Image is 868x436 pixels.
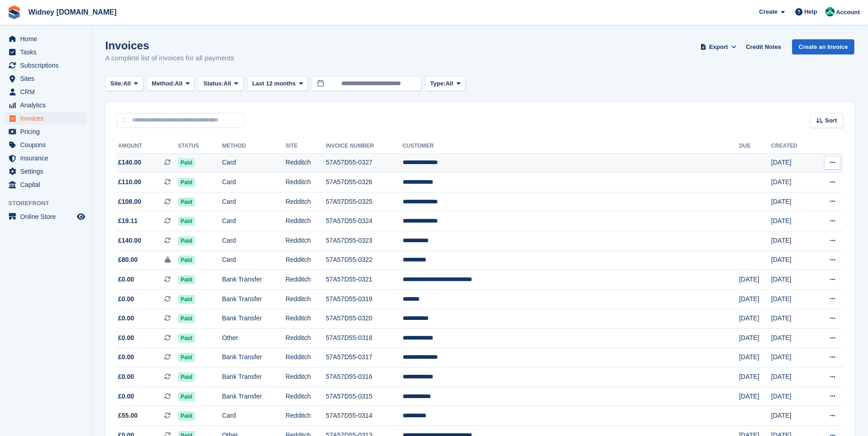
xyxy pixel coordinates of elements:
[771,387,813,406] td: [DATE]
[286,139,326,154] th: Site
[5,138,86,151] a: menu
[118,216,138,226] span: £19.11
[326,329,403,348] td: 57A57D55-0318
[222,231,286,251] td: Card
[739,270,771,290] td: [DATE]
[326,192,403,212] td: 57A57D55-0325
[326,289,403,309] td: 57A57D55-0319
[286,309,326,329] td: Redditch
[5,59,86,72] a: menu
[771,139,813,154] th: Created
[286,153,326,173] td: Redditch
[771,289,813,309] td: [DATE]
[5,112,86,125] a: menu
[739,139,771,154] th: Due
[222,270,286,290] td: Bank Transfer
[5,32,86,45] a: menu
[792,39,854,54] a: Create an Invoice
[20,152,75,165] span: Insurance
[771,309,813,329] td: [DATE]
[326,153,403,173] td: 57A57D55-0327
[825,7,835,16] img: Emma
[771,153,813,173] td: [DATE]
[105,53,234,64] p: A complete list of invoices for all payments
[20,46,75,58] span: Tasks
[20,112,75,125] span: Invoices
[178,255,195,265] span: Paid
[771,192,813,212] td: [DATE]
[825,116,837,125] span: Sort
[222,212,286,231] td: Card
[403,139,739,154] th: Customer
[20,125,75,138] span: Pricing
[326,367,403,387] td: 57A57D55-0316
[286,270,326,290] td: Redditch
[252,79,296,88] span: Last 12 months
[118,197,141,207] span: £108.00
[771,270,813,290] td: [DATE]
[222,329,286,348] td: Other
[5,72,86,85] a: menu
[8,199,91,208] span: Storefront
[5,125,86,138] a: menu
[118,177,141,187] span: £110.00
[178,392,195,401] span: Paid
[118,158,141,167] span: £140.00
[20,85,75,98] span: CRM
[247,76,308,91] button: Last 12 months
[222,173,286,192] td: Card
[286,406,326,426] td: Redditch
[326,309,403,329] td: 57A57D55-0320
[224,79,232,88] span: All
[118,294,134,304] span: £0.00
[739,348,771,367] td: [DATE]
[5,165,86,178] a: menu
[222,309,286,329] td: Bank Transfer
[178,197,195,207] span: Paid
[430,79,446,88] span: Type:
[178,178,195,187] span: Paid
[222,367,286,387] td: Bank Transfer
[804,7,817,16] span: Help
[105,39,234,52] h1: Invoices
[20,59,75,72] span: Subscriptions
[20,165,75,178] span: Settings
[178,295,195,304] span: Paid
[222,250,286,270] td: Card
[698,39,739,54] button: Export
[105,76,143,91] button: Site: All
[5,178,86,191] a: menu
[118,314,134,323] span: £0.00
[286,231,326,251] td: Redditch
[118,236,141,245] span: £140.00
[222,348,286,367] td: Bank Transfer
[771,250,813,270] td: [DATE]
[739,329,771,348] td: [DATE]
[326,212,403,231] td: 57A57D55-0324
[771,329,813,348] td: [DATE]
[110,79,123,88] span: Site:
[178,236,195,245] span: Paid
[20,138,75,151] span: Coupons
[326,387,403,406] td: 57A57D55-0315
[286,329,326,348] td: Redditch
[20,99,75,112] span: Analytics
[446,79,453,88] span: All
[222,289,286,309] td: Bank Transfer
[178,411,195,420] span: Paid
[326,250,403,270] td: 57A57D55-0322
[20,178,75,191] span: Capital
[152,79,175,88] span: Method:
[123,79,131,88] span: All
[222,387,286,406] td: Bank Transfer
[739,309,771,329] td: [DATE]
[222,153,286,173] td: Card
[326,139,403,154] th: Invoice Number
[286,212,326,231] td: Redditch
[178,372,195,382] span: Paid
[178,158,195,167] span: Paid
[118,352,134,362] span: £0.00
[5,99,86,112] a: menu
[286,348,326,367] td: Redditch
[25,5,120,20] a: Widney [DOMAIN_NAME]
